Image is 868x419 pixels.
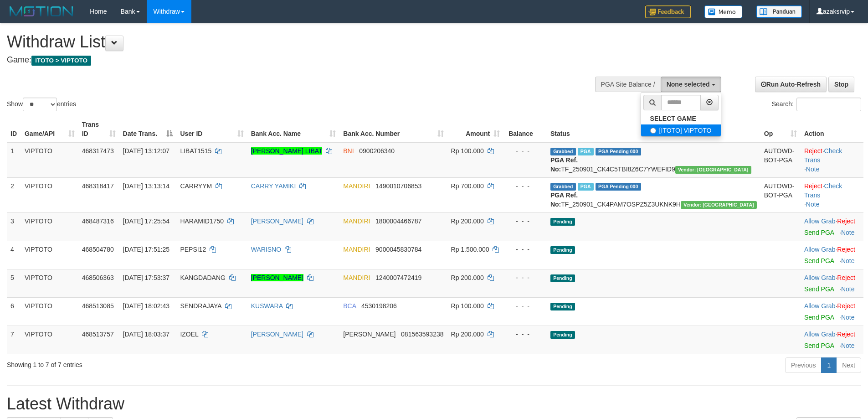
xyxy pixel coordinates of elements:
[804,217,837,225] span: ·
[507,146,543,155] div: - - -
[503,116,547,142] th: Balance
[7,177,21,212] td: 2
[804,285,834,293] a: Send PGA
[704,5,743,18] img: Button%20Memo.svg
[375,217,421,225] span: Copy 1800004466787 to clipboard
[596,148,641,155] span: PGA Pending
[507,273,543,282] div: - - -
[82,217,114,225] span: 468487316
[841,285,855,293] a: Note
[547,116,760,142] th: Status
[596,183,641,191] span: PGA Pending
[760,116,801,142] th: Op: activate to sort column ascending
[82,147,114,155] span: 468317473
[650,128,656,134] input: [ITOTO] VIPTOTO
[804,274,837,281] span: ·
[361,302,397,310] span: Copy 4530198206 to clipboard
[82,302,114,310] span: 468513085
[343,182,370,190] span: MANDIRI
[343,302,356,310] span: BCA
[7,142,21,178] td: 1
[123,274,169,281] span: [DATE] 17:53:37
[7,241,21,269] td: 4
[755,77,827,92] a: Run Auto-Refresh
[7,395,861,413] h1: Latest Withdraw
[375,246,421,253] span: Copy 9000045830784 to clipboard
[401,331,443,338] span: Copy 081563593238 to clipboard
[123,331,169,338] span: [DATE] 18:03:37
[78,116,119,142] th: Trans ID: activate to sort column ascending
[507,217,543,226] div: - - -
[550,331,575,339] span: Pending
[801,116,863,142] th: Action
[821,357,837,373] a: 1
[343,147,354,155] span: BNI
[176,116,247,142] th: User ID: activate to sort column ascending
[7,212,21,241] td: 3
[343,246,370,253] span: MANDIRI
[251,302,283,310] a: KUSWARA
[123,182,169,190] span: [DATE] 13:13:14
[7,326,21,354] td: 7
[801,212,863,241] td: ·
[251,274,303,281] a: [PERSON_NAME]
[806,201,820,208] a: Note
[595,77,661,92] div: PGA Site Balance /
[343,217,370,225] span: MANDIRI
[21,326,78,354] td: VIPTOTO
[837,302,855,310] a: Reject
[804,331,835,338] a: Allow Grab
[123,217,169,225] span: [DATE] 17:25:54
[7,5,76,18] img: MOTION_logo.png
[841,229,855,236] a: Note
[21,212,78,241] td: VIPTOTO
[343,331,395,338] span: [PERSON_NAME]
[801,297,863,326] td: ·
[841,257,855,264] a: Note
[801,241,863,269] td: ·
[836,357,861,373] a: Next
[837,331,855,338] a: Reject
[21,241,78,269] td: VIPTOTO
[806,166,820,173] a: Note
[578,183,594,191] span: Marked by azaksrvip
[251,182,296,190] a: CARRY YAMIKI
[451,246,489,253] span: Rp 1.500.000
[251,147,323,155] a: [PERSON_NAME] LIBAT
[180,331,198,338] span: IZOEL
[507,330,543,339] div: - - -
[804,342,834,349] a: Send PGA
[123,147,169,155] span: [DATE] 13:12:07
[681,201,757,209] span: Vendor URL: https://checkout4.1velocity.biz
[804,274,835,281] a: Allow Grab
[667,81,710,88] span: None selected
[796,98,861,111] input: Search:
[547,177,760,212] td: TF_250901_CK4PAM7OSPZ5Z3UKNK9H
[21,297,78,326] td: VIPTOTO
[123,302,169,310] span: [DATE] 18:02:43
[447,116,504,142] th: Amount: activate to sort column ascending
[578,148,594,155] span: Marked by azaksrvip
[82,246,114,253] span: 468504780
[675,166,751,174] span: Vendor URL: https://checkout4.1velocity.biz
[119,116,177,142] th: Date Trans.: activate to sort column descending
[760,177,801,212] td: AUTOWD-BOT-PGA
[180,147,211,155] span: LIBAT1515
[359,147,395,155] span: Copy 0900206340 to clipboard
[837,274,855,281] a: Reject
[180,246,206,253] span: PEPSI12
[247,116,340,142] th: Bank Acc. Name: activate to sort column ascending
[251,246,281,253] a: WARISNO
[801,326,863,354] td: ·
[804,147,842,164] a: Check Trans
[451,217,484,225] span: Rp 200.000
[375,274,421,281] span: Copy 1240007472419 to clipboard
[550,246,575,254] span: Pending
[451,331,484,338] span: Rp 200.000
[375,182,421,190] span: Copy 1490010706853 to clipboard
[760,142,801,178] td: AUTOWD-BOT-PGA
[21,116,78,142] th: Game/API: activate to sort column ascending
[804,246,837,253] span: ·
[507,301,543,310] div: - - -
[841,314,855,321] a: Note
